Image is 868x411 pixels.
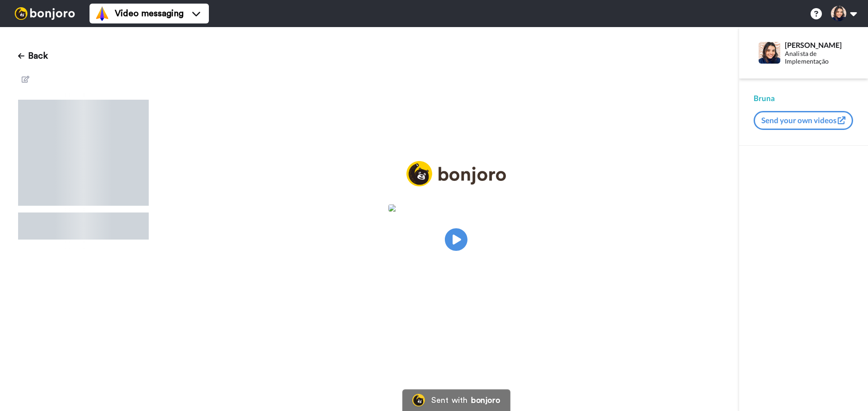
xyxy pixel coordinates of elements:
div: [PERSON_NAME] [785,41,853,49]
div: Sent with [431,396,467,404]
div: bonjoro [471,396,500,404]
img: 23221a35-ede5-4065-82d7-638ef627660a.jpg [388,204,524,212]
button: Send your own videos [754,111,853,130]
img: Bonjoro Logo [412,394,425,406]
img: Profile Image [759,42,780,64]
img: vm-color.svg [95,6,109,21]
img: logo_full.png [406,161,506,187]
div: Bruna [754,93,854,104]
button: Back [18,45,48,67]
span: Video messaging [115,7,184,20]
a: Bonjoro LogoSent withbonjoro [402,389,510,411]
div: Analista de Implementação [785,50,853,65]
img: bj-logo-header-white.svg [11,7,79,20]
